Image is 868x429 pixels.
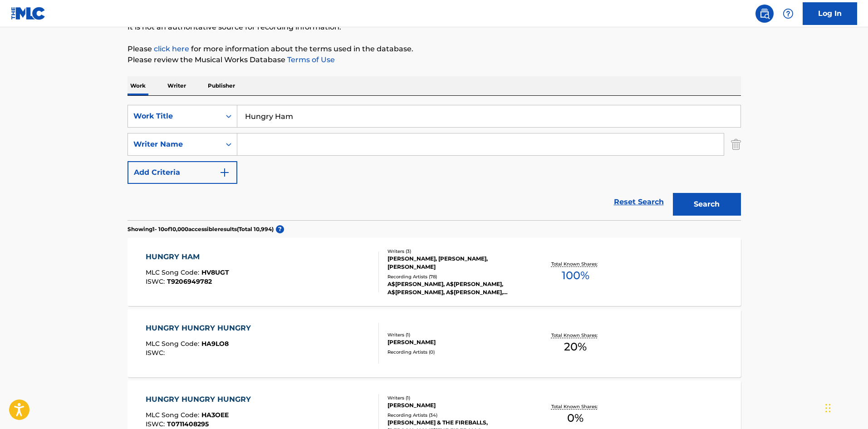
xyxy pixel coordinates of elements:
p: Showing 1 - 10 of 10,000 accessible results (Total 10,994 ) [128,225,274,233]
div: Drag [825,394,831,422]
p: Total Known Shares: [551,403,600,410]
span: MLC Song Code : [146,340,201,348]
div: Recording Artists ( 34 ) [387,412,525,419]
p: It is not an authoritative source for recording information. [128,22,741,33]
span: HV8UGT [201,268,229,276]
p: Total Known Shares: [551,332,600,339]
span: HA9LO8 [201,340,229,348]
iframe: Chat Widget [823,385,868,429]
div: [PERSON_NAME] [387,401,525,409]
p: Total Known Shares: [551,261,600,267]
button: Add Criteria [128,161,237,184]
p: Publisher [205,76,238,95]
a: HUNGRY HAMMLC Song Code:HV8UGTISWC:T9206949782Writers (3)[PERSON_NAME], [PERSON_NAME], [PERSON_NA... [128,238,741,306]
div: HUNGRY HUNGRY HUNGRY [146,323,255,334]
a: Reset Search [609,192,668,212]
span: MLC Song Code : [146,411,201,419]
img: search [759,8,770,19]
span: ISWC : [146,277,167,286]
a: Public Search [755,5,774,23]
p: Work [128,76,148,95]
div: Recording Artists ( 0 ) [387,349,525,355]
p: Writer [165,76,189,95]
p: Please review the Musical Works Database [128,54,741,65]
span: 20 % [564,339,587,355]
div: Work Title [133,111,215,122]
span: 100 % [562,267,589,284]
div: A$[PERSON_NAME], A$[PERSON_NAME], A$[PERSON_NAME], A$[PERSON_NAME], A$[PERSON_NAME] [387,280,525,296]
a: Log In [803,2,857,25]
form: Search Form [128,105,741,220]
span: ? [276,225,284,233]
p: Please for more information about the terms used in the database. [128,44,741,54]
span: 0 % [567,410,584,426]
img: MLC Logo [11,7,46,20]
img: help [783,8,794,19]
div: [PERSON_NAME] [387,338,525,346]
img: Delete Criterion [731,133,741,156]
div: HUNGRY HAM [146,251,229,262]
a: HUNGRY HUNGRY HUNGRYMLC Song Code:HA9LO8ISWC:Writers (1)[PERSON_NAME]Recording Artists (0)Total K... [128,309,741,377]
a: Terms of Use [285,55,335,64]
a: click here [154,44,189,53]
div: Writer Name [133,139,215,150]
div: Writers ( 1 ) [387,394,525,401]
div: Help [779,5,797,23]
button: Search [673,193,741,216]
span: ISWC : [146,420,167,428]
span: T9206949782 [167,277,212,286]
span: ISWC : [146,349,167,357]
div: Writers ( 3 ) [387,248,525,255]
img: 9d2ae6d4665cec9f34b9.svg [219,167,230,178]
div: [PERSON_NAME], [PERSON_NAME], [PERSON_NAME] [387,255,525,271]
span: T0711408295 [167,420,209,428]
div: Writers ( 1 ) [387,331,525,338]
span: HA3OEE [201,411,229,419]
span: MLC Song Code : [146,268,201,276]
div: HUNGRY HUNGRY HUNGRY [146,394,255,405]
div: Recording Artists ( 78 ) [387,273,525,280]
